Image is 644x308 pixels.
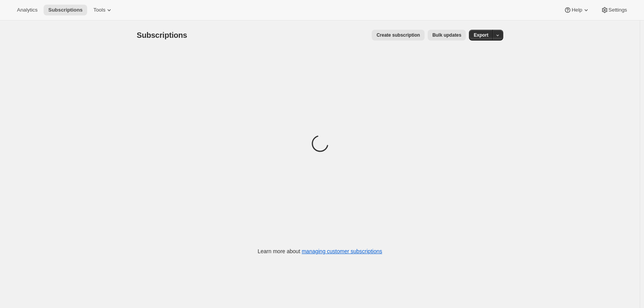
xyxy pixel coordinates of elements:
[376,32,420,38] span: Create subscription
[474,32,488,38] span: Export
[89,5,118,15] button: Tools
[609,7,627,13] span: Settings
[12,5,42,15] button: Analytics
[17,7,37,13] span: Analytics
[137,31,187,39] span: Subscriptions
[44,5,87,15] button: Subscriptions
[93,7,105,13] span: Tools
[428,30,466,41] button: Bulk updates
[302,248,382,254] a: managing customer subscriptions
[572,7,582,13] span: Help
[258,247,382,255] p: Learn more about
[596,5,632,15] button: Settings
[469,30,493,41] button: Export
[559,5,594,15] button: Help
[372,30,425,41] button: Create subscription
[48,7,83,13] span: Subscriptions
[432,32,461,38] span: Bulk updates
